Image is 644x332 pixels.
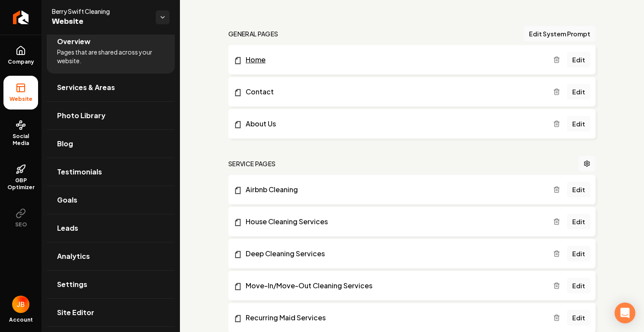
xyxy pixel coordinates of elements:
[6,96,36,103] span: Website
[12,296,29,313] button: Open user button
[57,82,115,93] span: Services & Areas
[57,279,87,290] span: Settings
[47,102,175,129] a: Photo Library
[52,16,149,28] span: Website
[3,133,38,147] span: Social Media
[567,214,590,229] a: Edit
[567,52,590,68] a: Edit
[234,216,553,227] a: House Cleaning Services
[57,195,77,205] span: Goals
[47,130,175,158] a: Blog
[47,299,175,326] a: Site Editor
[47,186,175,214] a: Goals
[3,177,38,191] span: GBP Optimizer
[9,316,33,323] span: Account
[3,39,38,72] a: Company
[47,74,175,101] a: Services & Areas
[234,313,553,323] a: Recurring Maid Services
[47,158,175,186] a: Testimonials
[12,296,29,313] img: Jazzmine Berry
[234,280,553,291] a: Move-In/Move-Out Cleaning Services
[47,214,175,242] a: Leads
[228,159,276,168] h2: Service Pages
[3,113,38,154] a: Social Media
[52,7,149,16] span: Berry Swift Cleaning
[615,303,635,323] div: Open Intercom Messenger
[567,310,590,326] a: Edit
[567,246,590,261] a: Edit
[567,182,590,197] a: Edit
[47,271,175,298] a: Settings
[47,242,175,270] a: Analytics
[57,110,106,121] span: Photo Library
[3,157,38,198] a: GBP Optimizer
[12,221,30,228] span: SEO
[13,10,29,24] img: Rebolt Logo
[57,167,102,177] span: Testimonials
[3,201,38,235] button: SEO
[228,29,279,38] h2: general pages
[57,139,73,149] span: Blog
[57,307,94,318] span: Site Editor
[567,84,590,100] a: Edit
[57,36,90,47] span: Overview
[4,58,38,65] span: Company
[567,278,590,293] a: Edit
[234,184,553,195] a: Airbnb Cleaning
[57,48,164,65] span: Pages that are shared across your website.
[234,55,553,65] a: Home
[57,223,78,233] span: Leads
[234,248,553,259] a: Deep Cleaning Services
[57,251,90,261] span: Analytics
[234,87,553,97] a: Contact
[524,26,596,42] button: Edit System Prompt
[567,116,590,132] a: Edit
[234,119,553,129] a: About Us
